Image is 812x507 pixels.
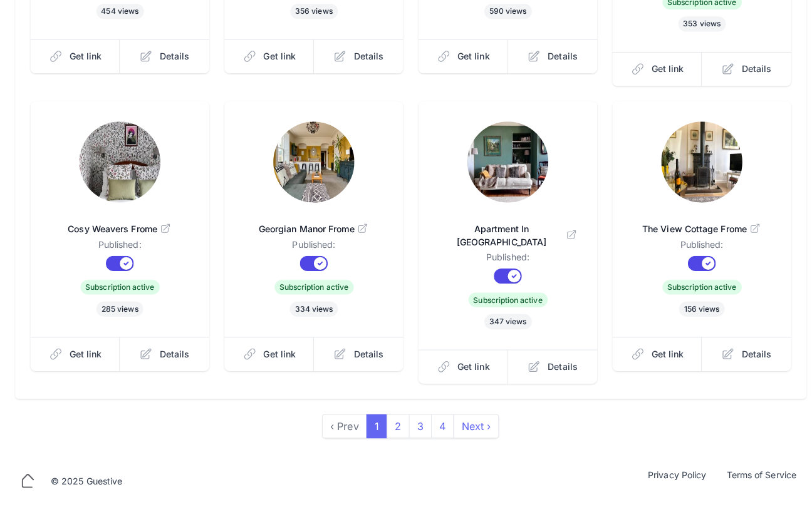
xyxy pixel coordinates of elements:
[310,342,398,376] a: Details
[733,71,763,84] span: Details
[78,130,159,210] img: xxhbye9mgeh8maai0f0wryyber7f
[95,307,142,322] span: 285 views
[242,245,378,262] dd: Published:
[404,419,427,443] a: 3
[318,419,363,443] span: ‹ Prev
[271,286,350,300] span: Subscription active
[452,59,484,71] span: Get link
[434,215,570,257] a: Apartment In [GEOGRAPHIC_DATA]
[479,320,526,335] span: 347 views
[95,13,142,28] span: 454 views
[350,59,379,71] span: Details
[655,286,733,300] span: Subscription active
[30,48,119,82] a: Get link
[541,366,571,378] span: Details
[605,342,694,376] a: Get link
[242,215,378,245] a: Georgian Manor Frome
[434,230,570,255] span: Apartment In [GEOGRAPHIC_DATA]
[350,353,379,366] span: Details
[655,4,733,19] span: Subscription active
[319,419,493,443] nav: pager
[502,48,590,82] a: Details
[158,353,187,366] span: Details
[502,355,590,389] a: Details
[50,230,187,242] span: Cosy Weavers Frome
[414,355,502,389] a: Get link
[310,48,398,82] a: Details
[287,13,334,28] span: 356 views
[463,299,541,313] span: Subscription active
[50,479,121,491] div: © 2025 Guestive
[462,130,542,210] img: us9m32x1wxf4nf560yrwx0b85ywb
[261,353,293,366] span: Get link
[80,286,158,300] span: Subscription active
[50,245,187,262] dd: Published:
[30,342,119,376] a: Get link
[118,48,207,82] a: Details
[708,473,797,498] a: Terms of Service
[479,13,526,28] span: 590 views
[50,215,187,245] a: Cosy Weavers Frome
[670,26,717,41] span: 353 views
[414,48,502,82] a: Get link
[118,342,207,376] a: Details
[448,419,493,443] a: next
[625,230,762,242] span: The View Cottage Frome
[382,419,405,443] a: 2
[69,59,101,71] span: Get link
[222,48,311,82] a: Get link
[69,353,101,366] span: Get link
[733,353,763,366] span: Details
[158,59,187,71] span: Details
[261,59,293,71] span: Get link
[671,307,716,322] span: 156 views
[452,366,484,378] span: Get link
[541,59,571,71] span: Details
[362,419,383,443] span: 1
[605,61,694,95] a: Get link
[270,130,350,210] img: 0e2aeif0xpun8bt3zimlwhiv97d9
[286,307,334,322] span: 334 views
[653,130,734,210] img: ueo74gl7um3559myrldsxq31235h
[222,342,311,376] a: Get link
[434,257,570,275] dd: Published:
[644,353,676,366] span: Get link
[694,342,782,376] a: Details
[630,473,708,498] a: Privacy Policy
[644,71,676,84] span: Get link
[426,419,449,443] a: 4
[242,230,378,242] span: Georgian Manor Frome
[625,215,762,245] a: The View Cottage Frome
[625,245,762,262] dd: Published:
[694,61,782,95] a: Details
